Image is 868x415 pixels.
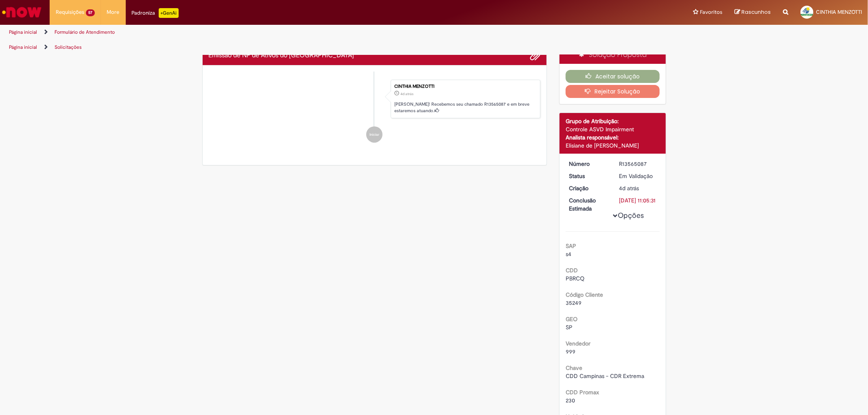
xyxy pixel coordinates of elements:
[619,172,657,180] div: Em Validação
[394,84,536,89] div: CINTHIA MENZOTTI
[209,52,354,59] h2: Emissão de NF de Ativos do ASVD Histórico de tíquete
[400,91,413,96] span: 4d atrás
[566,364,582,372] b: Chave
[394,101,536,114] p: [PERSON_NAME]! Recebemos seu chamado R13565087 e em breve estaremos atuando.
[563,196,613,213] dt: Conclusão Estimada
[566,291,603,298] b: Código Cliente
[86,9,95,16] span: 57
[132,8,179,18] div: Padroniza
[563,184,613,192] dt: Criação
[563,160,613,168] dt: Número
[566,125,660,133] div: Controle ASVD Impairment
[619,185,639,192] span: 4d atrás
[55,29,115,35] a: Formulário de Atendimento
[9,29,37,35] a: Página inicial
[735,9,771,16] a: Rascunhos
[619,160,657,168] div: R13565087
[6,40,573,55] ul: Trilhas de página
[566,389,599,396] b: CDD Promax
[1,4,43,20] img: ServiceNow
[560,46,666,64] div: Solução Proposta
[56,8,84,16] span: Requisições
[209,80,541,119] li: CINTHIA MENZOTTI
[566,117,660,125] div: Grupo de Atribuição:
[741,8,771,16] span: Rascunhos
[566,348,575,355] span: 999
[566,324,573,331] span: SP
[566,275,584,282] span: PBRCQ
[566,250,571,258] span: s4
[566,372,644,380] span: CDD Campinas - CDR Extrema
[566,141,660,150] div: Elisiane de [PERSON_NAME]
[9,44,37,50] a: Página inicial
[400,91,413,96] time: 25/09/2025 08:21:57
[700,8,722,16] span: Favoritos
[6,25,573,40] ul: Trilhas de página
[816,9,862,15] span: CINTHIA MENZOTTI
[619,184,657,192] div: 25/09/2025 08:21:57
[566,133,660,141] div: Analista responsável:
[619,196,657,204] div: [DATE] 11:05:31
[566,70,660,83] button: Aceitar solução
[566,397,575,404] span: 230
[159,8,179,18] p: +GenAi
[566,267,578,274] b: CDD
[566,242,576,250] b: SAP
[55,44,82,50] a: Solicitações
[619,185,639,192] time: 25/09/2025 08:21:57
[209,72,541,151] ul: Histórico de tíquete
[563,172,613,180] dt: Status
[107,8,120,16] span: More
[566,315,577,323] b: GEO
[566,299,582,306] span: 35249
[566,85,660,98] button: Rejeitar Solução
[566,340,590,347] b: Vendedor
